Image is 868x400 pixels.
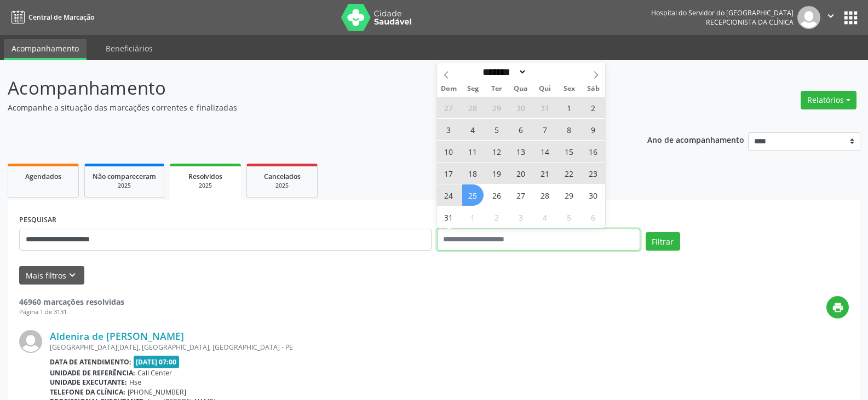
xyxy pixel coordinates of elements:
span: Agosto 14, 2025 [534,141,556,162]
span: Agosto 11, 2025 [462,141,484,162]
span: Setembro 4, 2025 [534,206,556,228]
div: Página 1 de 3131 [19,308,124,317]
span: Recepcionista da clínica [706,18,794,27]
span: Agosto 9, 2025 [583,119,604,140]
span: Julho 31, 2025 [534,97,556,118]
i: keyboard_arrow_down [66,269,78,281]
span: Agosto 21, 2025 [534,163,556,184]
span: Julho 28, 2025 [462,97,484,118]
span: Dom [437,85,461,92]
span: Seg [461,85,485,92]
span: Cancelados [264,172,301,181]
button:  [820,6,841,29]
span: Agosto 13, 2025 [510,141,532,162]
span: Setembro 1, 2025 [462,206,484,228]
span: Setembro 5, 2025 [559,206,580,228]
i: print [832,302,844,314]
span: Agosto 5, 2025 [486,119,508,140]
button: apps [841,8,860,27]
strong: 46960 marcações resolvidas [19,297,124,307]
span: Agosto 24, 2025 [438,184,459,206]
span: Agosto 19, 2025 [486,163,508,184]
p: Acompanhe a situação das marcações correntes e finalizadas [8,102,605,113]
span: Agosto 15, 2025 [559,141,580,162]
a: Beneficiários [98,39,160,58]
button: Filtrar [646,232,680,251]
span: Sex [557,85,581,92]
span: Agosto 3, 2025 [438,119,459,140]
span: Agosto 2, 2025 [583,97,604,118]
span: Agosto 29, 2025 [559,184,580,206]
span: Resolvidos [188,172,222,181]
span: Agendados [25,172,61,181]
span: Agosto 10, 2025 [438,141,459,162]
span: Agosto 28, 2025 [534,184,556,206]
img: img [797,6,820,29]
b: Data de atendimento: [50,357,131,367]
span: Agosto 20, 2025 [510,163,532,184]
span: Call Center [137,368,172,378]
span: Hse [129,378,141,387]
div: [GEOGRAPHIC_DATA][DATE], [GEOGRAPHIC_DATA], [GEOGRAPHIC_DATA] - PE [50,343,849,352]
span: Não compareceram [93,172,156,181]
span: [PHONE_NUMBER] [128,387,186,397]
span: Julho 29, 2025 [486,97,508,118]
b: Unidade executante: [50,378,127,387]
button: print [826,296,849,318]
span: Agosto 16, 2025 [583,141,604,162]
span: Central de Marcação [28,13,94,22]
span: Qua [509,85,533,92]
span: Agosto 12, 2025 [486,141,508,162]
p: Acompanhamento [8,74,605,102]
span: Ter [485,85,509,92]
a: Aldenira de [PERSON_NAME] [50,330,184,342]
div: 2025 [177,182,233,190]
span: Julho 30, 2025 [510,97,532,118]
span: Agosto 6, 2025 [510,119,532,140]
button: Relatórios [801,91,856,109]
label: PESQUISAR [19,212,56,229]
select: Month [479,66,527,78]
span: Agosto 30, 2025 [583,184,604,206]
div: Hospital do Servidor do [GEOGRAPHIC_DATA] [651,8,794,18]
span: Agosto 25, 2025 [462,184,484,206]
img: img [19,330,42,353]
span: Agosto 26, 2025 [486,184,508,206]
a: Central de Marcação [8,8,94,26]
span: Agosto 23, 2025 [583,163,604,184]
span: Agosto 4, 2025 [462,119,484,140]
span: Qui [533,85,557,92]
span: Setembro 6, 2025 [583,206,604,228]
b: Unidade de referência: [50,368,135,378]
span: Agosto 1, 2025 [559,97,580,118]
span: Agosto 31, 2025 [438,206,459,228]
span: Sáb [581,85,605,92]
a: Acompanhamento [4,39,87,60]
b: Telefone da clínica: [50,387,125,397]
span: Agosto 8, 2025 [559,119,580,140]
span: Setembro 2, 2025 [486,206,508,228]
span: [DATE] 07:00 [134,356,180,368]
div: 2025 [255,182,309,190]
span: Agosto 18, 2025 [462,163,484,184]
p: Ano de acompanhamento [647,132,744,146]
span: Setembro 3, 2025 [510,206,532,228]
span: Agosto 7, 2025 [534,119,556,140]
span: Agosto 27, 2025 [510,184,532,206]
span: Agosto 22, 2025 [559,163,580,184]
div: 2025 [93,182,156,190]
i:  [825,10,837,22]
button: Mais filtroskeyboard_arrow_down [19,266,84,285]
span: Agosto 17, 2025 [438,163,459,184]
span: Julho 27, 2025 [438,97,459,118]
